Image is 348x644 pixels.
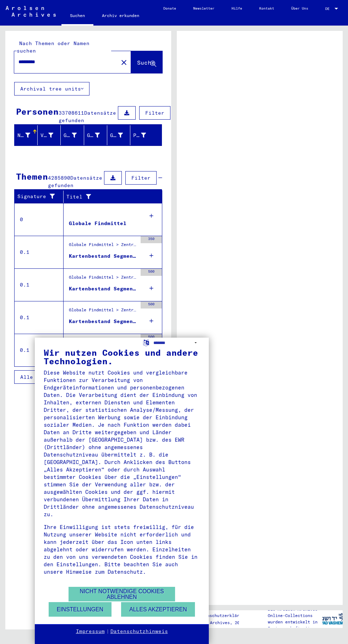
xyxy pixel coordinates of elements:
[153,338,200,348] select: Sprache auswählen
[142,339,150,345] label: Sprache auswählen
[121,602,195,617] button: Alles akzeptieren
[69,587,175,601] button: Nicht notwendige Cookies ablehnen
[110,628,168,635] a: Datenschutzhinweis
[44,523,200,575] div: Ihre Einwilligung ist stets freiwillig, für die Nutzung unserer Website nicht erforderlich und ka...
[76,628,105,635] a: Impressum
[44,348,200,365] div: Wir nutzen Cookies und andere Technologien.
[44,369,200,518] div: Diese Website nutzt Cookies und vergleichbare Funktionen zur Verarbeitung von Endgeräteinformatio...
[49,602,112,617] button: Einstellungen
